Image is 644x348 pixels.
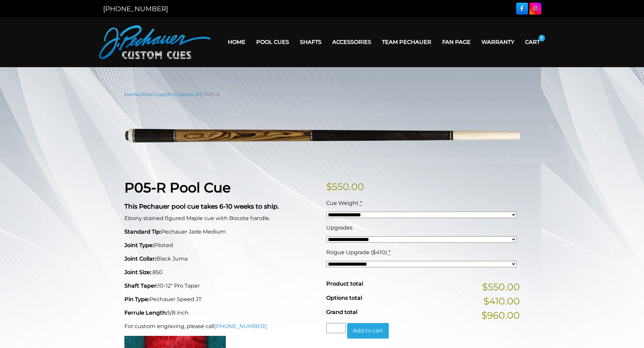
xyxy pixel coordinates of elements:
[124,91,520,98] nav: Breadcrumb
[124,241,318,249] p: Piloted
[437,33,476,51] a: Fan Page
[124,296,149,302] strong: Pin Type:
[168,91,201,98] a: Pro Series (R)
[326,200,359,206] span: Cue Weight
[482,280,520,294] span: $550.00
[483,294,520,308] span: $410.00
[124,295,318,303] p: Pechauer Speed JT
[124,309,318,317] p: 5/8 inch
[377,33,437,51] a: Team Pechauer
[124,282,318,290] p: 10-12" Pro Taper
[214,323,268,329] a: [PHONE_NUMBER].
[124,310,167,316] strong: Ferrule Length:
[476,33,520,51] a: Warranty
[124,214,318,222] p: Ebony stained figured Maple cue with Bocote handle.
[294,33,327,51] a: Shafts
[251,33,294,51] a: Pool Cues
[124,229,161,235] strong: Standard Tip:
[124,268,318,276] p: .850
[124,283,158,289] strong: Shaft Taper:
[388,249,390,256] abbr: required
[142,91,166,98] a: Pool Cues
[124,91,140,98] a: Home
[520,33,545,51] a: Cart
[124,269,151,275] strong: Joint Size:
[326,224,353,231] span: Upgrades
[124,322,318,330] p: For custom engraving, please call
[326,249,387,256] span: Rogue Upgrade ($410)
[124,255,318,263] p: Black Juma
[124,256,156,262] strong: Joint Collar:
[124,242,154,248] strong: Joint Type:
[124,179,231,196] strong: P05-R Pool Cue
[326,309,357,315] span: Grand total
[326,181,364,192] bdi: 550.00
[326,280,363,287] span: Product total
[327,33,377,51] a: Accessories
[103,5,168,13] a: [PHONE_NUMBER]
[99,25,211,59] img: Pechauer Custom Cues
[124,203,279,210] strong: This Pechauer pool cue takes 6-10 weeks to ship.
[124,228,318,236] p: Pechauer Jade Medium
[326,181,332,192] span: $
[326,323,346,333] input: Product quantity
[360,200,362,206] abbr: required
[481,308,520,322] span: $960.00
[347,323,389,339] button: Add to cart
[124,103,520,169] img: P05-N.png
[222,33,251,51] a: Home
[326,295,362,301] span: Options total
